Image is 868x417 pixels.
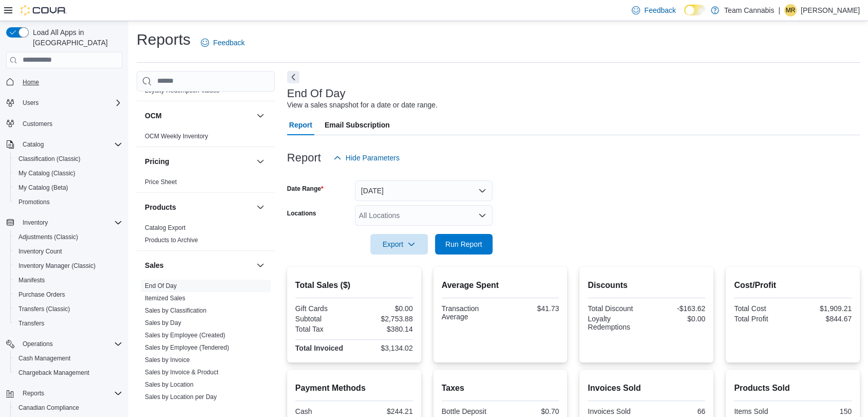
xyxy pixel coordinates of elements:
[649,315,705,323] div: $0.00
[145,282,177,290] span: End Of Day
[18,155,81,163] span: Classification (Classic)
[287,87,346,100] h3: End Of Day
[18,305,70,313] span: Transfers (Classic)
[356,325,412,333] div: $380.14
[14,367,93,379] a: Chargeback Management
[137,130,275,147] div: OCM
[145,331,225,339] span: Sales by Employee (Created)
[14,367,122,379] span: Chargeback Management
[786,4,796,16] span: MR
[10,316,126,331] button: Transfers
[18,404,79,412] span: Canadian Compliance
[14,260,122,272] span: Inventory Manager (Classic)
[14,402,83,414] a: Canadian Compliance
[10,244,126,259] button: Inventory Count
[14,182,122,194] span: My Catalog (Beta)
[23,120,52,128] span: Customers
[287,100,438,111] div: View a sales snapshot for a date or date range.
[145,393,217,401] a: Sales by Location per Day
[23,340,53,348] span: Operations
[14,317,122,330] span: Transfers
[295,344,343,352] strong: Total Invoiced
[295,382,413,394] h2: Payment Methods
[14,231,82,243] a: Adjustments (Classic)
[588,315,644,331] div: Loyalty Redemptions
[10,180,126,195] button: My Catalog (Beta)
[18,387,48,400] button: Reports
[14,352,122,365] span: Cash Management
[346,153,400,163] span: Hide Parameters
[254,155,267,168] button: Pricing
[10,259,126,273] button: Inventory Manager (Classic)
[18,138,122,151] span: Catalog
[18,354,70,362] span: Cash Management
[21,5,67,15] img: Cova
[137,176,275,192] div: Pricing
[734,407,790,415] div: Items Sold
[287,152,321,164] h3: Report
[14,274,49,286] a: Manifests
[445,239,482,249] span: Run Report
[23,389,44,397] span: Reports
[287,209,316,217] label: Locations
[23,78,39,86] span: Home
[197,32,249,53] a: Feedback
[10,195,126,209] button: Promotions
[442,382,559,394] h2: Taxes
[588,304,644,313] div: Total Discount
[145,332,225,339] a: Sales by Employee (Created)
[14,196,122,208] span: Promotions
[14,153,85,165] a: Classification (Classic)
[18,216,52,229] button: Inventory
[295,315,352,323] div: Subtotal
[644,5,675,15] span: Feedback
[14,288,69,301] a: Purchase Orders
[145,368,218,376] span: Sales by Invoice & Product
[145,306,206,315] span: Sales by Classification
[2,137,126,152] button: Catalog
[18,169,76,177] span: My Catalog (Classic)
[778,4,780,16] p: |
[684,5,706,15] input: Dark Mode
[734,304,790,313] div: Total Cost
[18,216,122,229] span: Inventory
[442,304,498,321] div: Transaction Average
[14,245,122,258] span: Inventory Count
[18,247,62,256] span: Inventory Count
[145,381,194,388] a: Sales by Location
[2,75,126,89] button: Home
[145,133,208,140] a: OCM Weekly Inventory
[435,234,493,255] button: Run Report
[18,387,122,400] span: Reports
[23,99,39,107] span: Users
[145,307,206,314] a: Sales by Classification
[376,234,422,255] span: Export
[145,156,169,167] h3: Pricing
[145,369,218,376] a: Sales by Invoice & Product
[14,274,122,286] span: Manifests
[145,356,190,364] span: Sales by Invoice
[145,111,162,121] h3: OCM
[2,116,126,131] button: Customers
[145,393,217,401] span: Sales by Location per Day
[10,302,126,316] button: Transfers (Classic)
[10,401,126,415] button: Canadian Compliance
[145,237,198,244] a: Products to Archive
[145,319,181,327] a: Sales by Day
[734,382,852,394] h2: Products Sold
[10,152,126,166] button: Classification (Classic)
[356,344,412,352] div: $3,134.02
[502,304,559,313] div: $41.73
[14,231,122,243] span: Adjustments (Classic)
[10,166,126,180] button: My Catalog (Classic)
[145,260,164,270] h3: Sales
[287,185,324,193] label: Date Range
[145,319,181,327] span: Sales by Day
[478,211,486,220] button: Open list of options
[145,343,229,352] span: Sales by Employee (Tendered)
[145,260,252,270] button: Sales
[588,407,644,415] div: Invoices Sold
[356,407,412,415] div: $244.21
[145,282,177,289] a: End Of Day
